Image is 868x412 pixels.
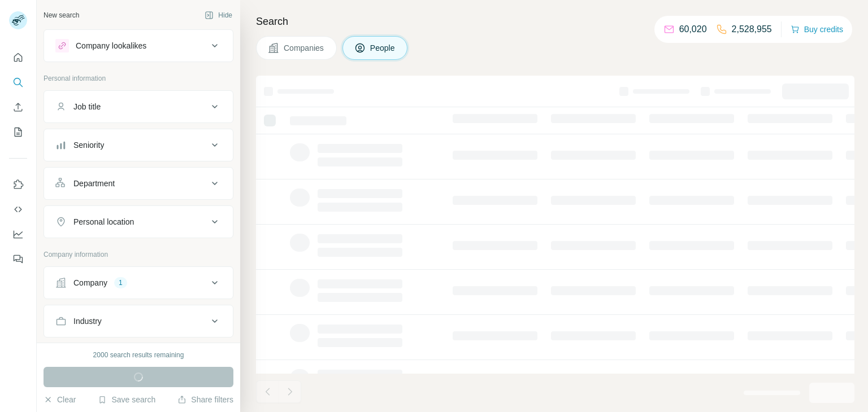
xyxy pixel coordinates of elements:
[44,132,233,159] button: Seniority
[44,249,233,260] p: Company information
[44,10,79,20] div: New search
[98,394,155,405] button: Save search
[44,170,233,197] button: Department
[93,350,184,360] div: 2000 search results remaining
[73,315,102,327] div: Industry
[44,394,76,405] button: Clear
[9,174,27,195] button: Use Surfe on LinkedIn
[114,278,127,288] div: 1
[76,40,146,51] div: Company lookalikes
[370,42,396,54] span: People
[284,42,325,54] span: Companies
[44,32,233,59] button: Company lookalikes
[73,101,101,112] div: Job title
[9,224,27,244] button: Dashboard
[44,73,233,84] p: Personal information
[197,7,240,24] button: Hide
[9,122,27,142] button: My lists
[73,277,107,288] div: Company
[44,208,233,235] button: Personal location
[732,23,772,36] p: 2,528,955
[177,394,233,405] button: Share filters
[73,178,115,189] div: Department
[9,199,27,220] button: Use Surfe API
[73,139,104,151] div: Seniority
[256,14,854,29] h4: Search
[44,269,233,296] button: Company1
[44,93,233,120] button: Job title
[791,21,843,37] button: Buy credits
[9,72,27,93] button: Search
[679,23,707,36] p: 60,020
[44,308,233,335] button: Industry
[9,97,27,117] button: Enrich CSV
[9,47,27,68] button: Quick start
[9,249,27,269] button: Feedback
[73,216,134,227] div: Personal location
